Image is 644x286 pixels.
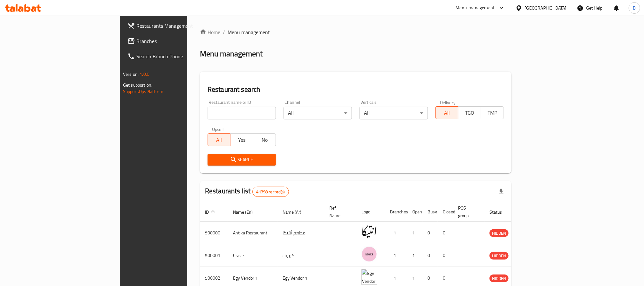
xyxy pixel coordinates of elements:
[494,184,509,199] div: Export file
[438,244,453,267] td: 0
[422,202,438,222] th: Busy
[205,208,217,216] span: ID
[205,186,289,197] h2: Restaurants list
[208,133,230,146] button: All
[256,135,273,145] span: No
[123,81,152,89] span: Get support on:
[361,224,377,240] img: Antika Restaurant
[438,222,453,244] td: 0
[228,244,277,267] td: Crave
[122,33,227,49] a: Branches
[230,133,253,146] button: Yes
[407,202,422,222] th: Open
[438,202,453,222] th: Closed
[122,18,227,33] a: Restaurants Management
[208,85,504,94] h2: Restaurant search
[484,108,501,118] span: TMP
[122,49,227,64] a: Search Branch Phone
[490,230,509,237] span: HIDDEN
[123,70,139,78] span: Version:
[228,28,270,36] span: Menu management
[633,4,636,11] span: B
[490,229,509,237] div: HIDDEN
[361,246,377,262] img: Crave
[481,106,504,119] button: TMP
[277,222,324,244] td: مطعم أنتيكا
[407,244,422,267] td: 1
[422,222,438,244] td: 0
[458,106,481,119] button: TGO
[233,208,261,216] span: Name (En)
[385,222,407,244] td: 1
[438,108,456,118] span: All
[360,107,428,119] div: All
[461,108,478,118] span: TGO
[284,107,352,119] div: All
[435,106,458,119] button: All
[208,107,276,119] input: Search for restaurant name or ID..
[490,275,509,282] span: HIDDEN
[407,222,422,244] td: 1
[208,154,276,166] button: Search
[253,189,289,195] span: 41398 record(s)
[233,135,250,145] span: Yes
[200,49,263,59] h2: Menu management
[228,222,277,244] td: Antika Restaurant
[283,208,310,216] span: Name (Ar)
[329,204,349,219] span: Ref. Name
[385,244,407,267] td: 1
[490,208,510,216] span: Status
[525,4,567,11] div: [GEOGRAPHIC_DATA]
[385,202,407,222] th: Branches
[277,244,324,267] td: كرييف
[136,53,222,60] span: Search Branch Phone
[136,22,222,30] span: Restaurants Management
[136,37,222,45] span: Branches
[490,252,509,260] span: HIDDEN
[200,28,511,36] nav: breadcrumb
[361,269,377,285] img: Egy Vendor 1
[252,187,289,197] div: Total records count
[356,202,385,222] th: Logo
[422,244,438,267] td: 0
[490,275,509,282] div: HIDDEN
[456,4,495,12] div: Menu-management
[212,127,224,132] label: Upsell
[458,204,477,219] span: POS group
[253,133,276,146] button: No
[210,135,228,145] span: All
[440,100,456,104] label: Delivery
[213,156,271,164] span: Search
[123,87,163,96] a: Support.OpsPlatform
[140,70,149,78] span: 1.0.0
